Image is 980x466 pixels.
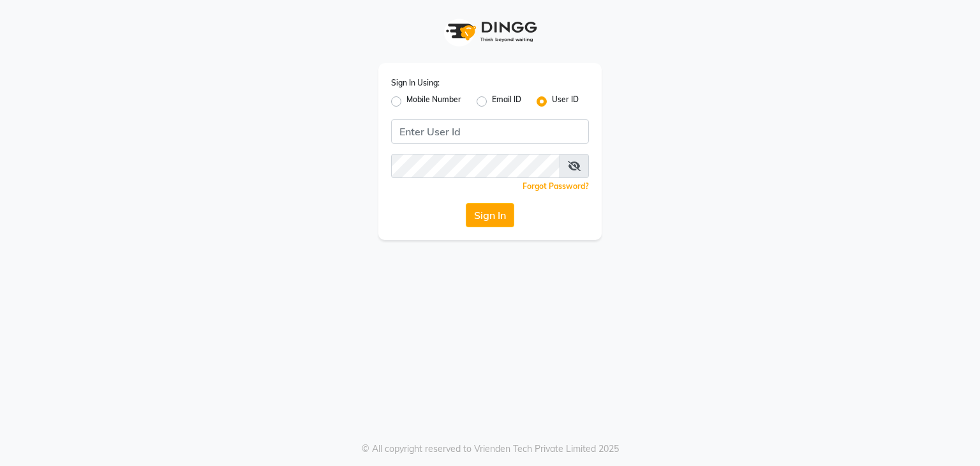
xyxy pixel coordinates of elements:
[492,94,521,109] label: Email ID
[439,13,541,50] img: logo1.svg
[391,77,440,89] label: Sign In Using:
[466,203,514,227] button: Sign In
[552,94,579,109] label: User ID
[391,154,560,178] input: Username
[391,119,589,144] input: Username
[523,181,589,191] a: Forgot Password?
[406,94,461,109] label: Mobile Number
